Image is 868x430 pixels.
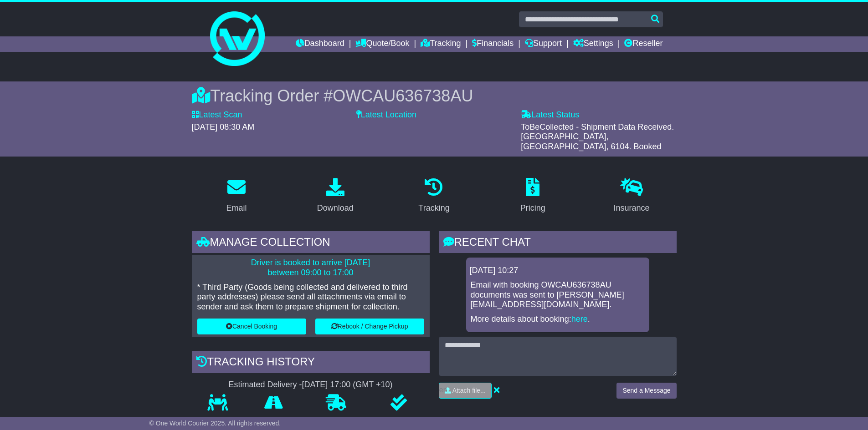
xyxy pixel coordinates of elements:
[317,202,354,214] div: Download
[471,314,645,324] p: More details about booking: .
[220,175,252,218] a: Email
[243,415,304,425] p: In Transit
[520,202,545,214] div: Pricing
[608,175,656,218] a: Insurance
[197,283,424,312] p: * Third Party (Goods being collected and delivered to third party addresses) please send all atta...
[616,383,676,399] button: Send a Message
[439,231,677,256] div: RECENT CHAT
[521,122,674,151] span: ToBeCollected - Shipment Data Received. [GEOGRAPHIC_DATA], [GEOGRAPHIC_DATA], 6104. Booked
[421,36,461,52] a: Tracking
[197,319,306,334] button: Cancel Booking
[311,175,360,218] a: Download
[355,36,409,52] a: Quote/Book
[302,380,393,390] div: [DATE] 17:00 (GMT +10)
[192,86,677,106] div: Tracking Order #
[192,380,430,390] div: Estimated Delivery -
[192,122,255,132] span: [DATE] 08:30 AM
[226,202,247,214] div: Email
[296,36,344,52] a: Dashboard
[333,86,473,105] span: OWCAU636738AU
[470,266,646,276] div: [DATE] 10:27
[192,351,430,375] div: Tracking history
[304,415,368,425] p: Delivering
[356,110,416,120] label: Latest Location
[368,415,430,425] p: Delivered
[525,36,562,52] a: Support
[614,202,650,214] div: Insurance
[571,314,588,324] a: here
[192,110,242,120] label: Latest Scan
[197,258,424,278] p: Driver is booked to arrive [DATE] between 09:00 to 17:00
[418,202,449,214] div: Tracking
[472,36,514,52] a: Financials
[192,415,244,425] p: Pickup
[412,175,455,218] a: Tracking
[514,175,551,218] a: Pricing
[624,36,663,52] a: Reseller
[315,319,424,334] button: Rebook / Change Pickup
[573,36,613,52] a: Settings
[192,231,430,256] div: Manage collection
[149,420,281,427] span: © One World Courier 2025. All rights reserved.
[471,280,645,310] p: Email with booking OWCAU636738AU documents was sent to [PERSON_NAME][EMAIL_ADDRESS][DOMAIN_NAME].
[521,110,579,120] label: Latest Status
